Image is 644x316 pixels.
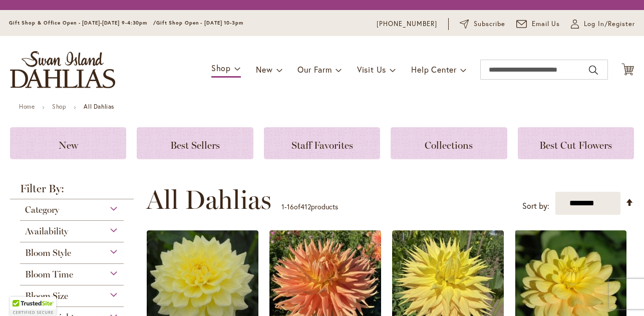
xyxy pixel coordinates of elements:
[297,64,332,75] span: Our Farm
[10,51,115,88] a: store logo
[377,19,437,29] a: [PHONE_NUMBER]
[10,297,56,316] div: TrustedSite Certified
[287,202,294,211] span: 16
[146,185,271,215] span: All Dahlias
[10,127,126,159] a: New
[25,226,68,237] span: Availability
[281,199,338,215] p: - of products
[584,19,635,29] span: Log In/Register
[84,103,114,110] strong: All Dahlias
[256,64,272,75] span: New
[300,202,311,211] span: 412
[571,19,635,29] a: Log In/Register
[59,139,78,151] span: New
[291,139,353,151] span: Staff Favorites
[539,139,612,151] span: Best Cut Flowers
[518,127,634,159] a: Best Cut Flowers
[474,19,505,29] span: Subscribe
[516,19,560,29] a: Email Us
[411,64,457,75] span: Help Center
[460,19,505,29] a: Subscribe
[357,64,386,75] span: Visit Us
[10,183,134,199] strong: Filter By:
[137,127,253,159] a: Best Sellers
[25,269,73,280] span: Bloom Time
[25,204,59,215] span: Category
[522,197,549,215] label: Sort by:
[25,290,68,301] span: Bloom Size
[281,202,284,211] span: 1
[425,139,473,151] span: Collections
[264,127,380,159] a: Staff Favorites
[9,20,156,26] span: Gift Shop & Office Open - [DATE]-[DATE] 9-4:30pm /
[391,127,507,159] a: Collections
[589,62,598,78] button: Search
[532,19,560,29] span: Email Us
[170,139,220,151] span: Best Sellers
[156,20,243,26] span: Gift Shop Open - [DATE] 10-3pm
[52,103,66,110] a: Shop
[19,103,35,110] a: Home
[25,247,71,258] span: Bloom Style
[211,63,231,73] span: Shop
